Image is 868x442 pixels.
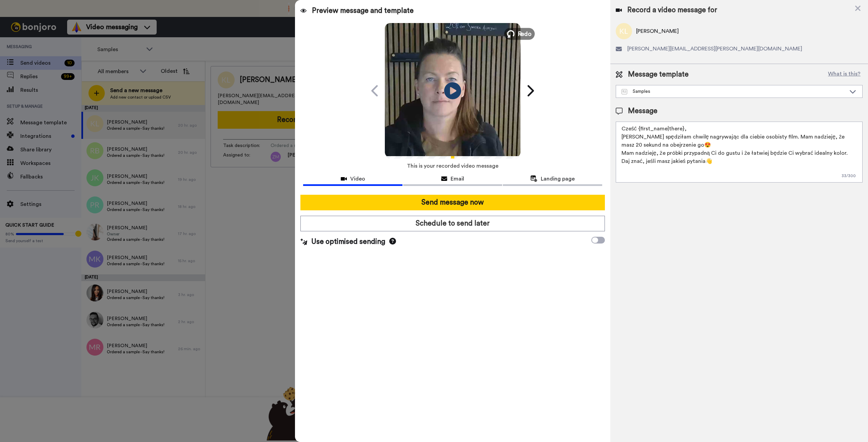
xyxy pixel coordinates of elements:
[300,195,605,210] button: Send message now
[300,216,605,231] button: Schedule to send later
[616,122,863,183] textarea: Cześć {first_name|there}, [PERSON_NAME] spędziłam chwilę nagrywając dla ciebie osobisty film. Mam...
[622,88,846,95] div: Samples
[350,175,365,183] span: Video
[622,89,627,94] img: Message-temps.svg
[628,106,657,116] span: Message
[407,159,498,173] span: This is your recorded video message
[451,175,464,183] span: Email
[311,237,385,247] span: Use optimised sending
[541,175,575,183] span: Landing page
[628,69,689,80] span: Message template
[826,69,863,80] button: What is this?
